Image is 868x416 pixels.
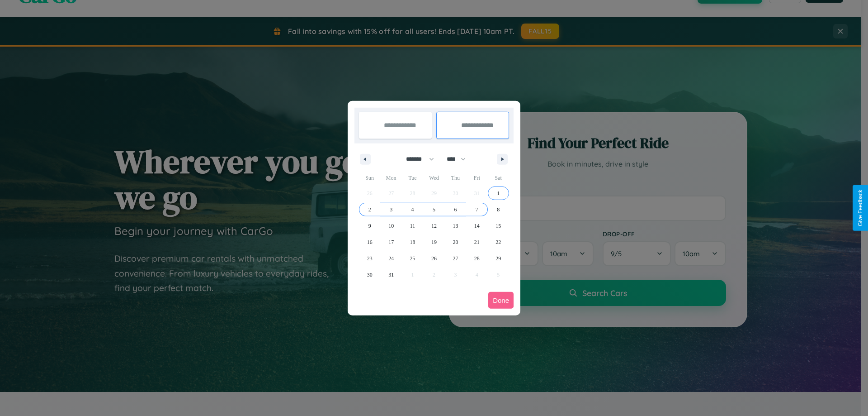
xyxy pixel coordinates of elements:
span: 18 [410,234,415,250]
button: 28 [466,250,487,267]
span: 27 [453,250,458,267]
button: 25 [402,250,423,267]
button: 7 [466,201,487,218]
span: 16 [367,234,373,250]
button: 26 [423,250,444,267]
span: 28 [474,250,480,267]
span: 1 [497,185,500,201]
button: 20 [445,234,466,250]
button: 15 [488,218,509,234]
button: 16 [359,234,380,250]
span: 13 [453,218,458,234]
span: 8 [497,201,500,218]
button: 11 [402,218,423,234]
span: 3 [390,201,392,218]
button: 18 [402,234,423,250]
span: 22 [495,234,501,250]
span: 17 [388,234,394,250]
span: 30 [367,267,373,283]
span: Sun [359,171,380,185]
button: 27 [445,250,466,267]
span: 4 [411,201,414,218]
span: 26 [431,250,437,267]
span: 11 [410,218,415,234]
span: Wed [423,171,444,185]
span: 15 [495,218,501,234]
span: Sat [488,171,509,185]
span: 31 [388,267,394,283]
button: 3 [380,201,401,218]
span: 19 [431,234,437,250]
button: 2 [359,201,380,218]
span: 7 [476,201,478,218]
button: 1 [488,185,509,201]
button: 29 [488,250,509,267]
button: 21 [466,234,487,250]
span: 29 [495,250,501,267]
span: Tue [402,171,423,185]
span: Mon [380,171,401,185]
button: 13 [445,218,466,234]
span: Thu [445,171,466,185]
button: 17 [380,234,401,250]
button: 9 [359,218,380,234]
span: Fri [466,171,487,185]
span: 20 [453,234,458,250]
span: 24 [388,250,394,267]
button: 23 [359,250,380,267]
div: Give Feedback [857,190,863,226]
span: 23 [367,250,373,267]
button: 30 [359,267,380,283]
button: 4 [402,201,423,218]
button: 14 [466,218,487,234]
button: 6 [445,201,466,218]
span: 2 [368,201,371,218]
button: 10 [380,218,401,234]
button: 19 [423,234,444,250]
button: 24 [380,250,401,267]
button: 5 [423,201,444,218]
button: Done [488,292,514,309]
span: 14 [474,218,480,234]
span: 21 [474,234,480,250]
span: 9 [368,218,371,234]
button: 31 [380,267,401,283]
span: 10 [388,218,394,234]
span: 12 [431,218,437,234]
span: 25 [410,250,415,267]
button: 22 [488,234,509,250]
button: 12 [423,218,444,234]
button: 8 [488,201,509,218]
span: 5 [433,201,435,218]
span: 6 [454,201,457,218]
